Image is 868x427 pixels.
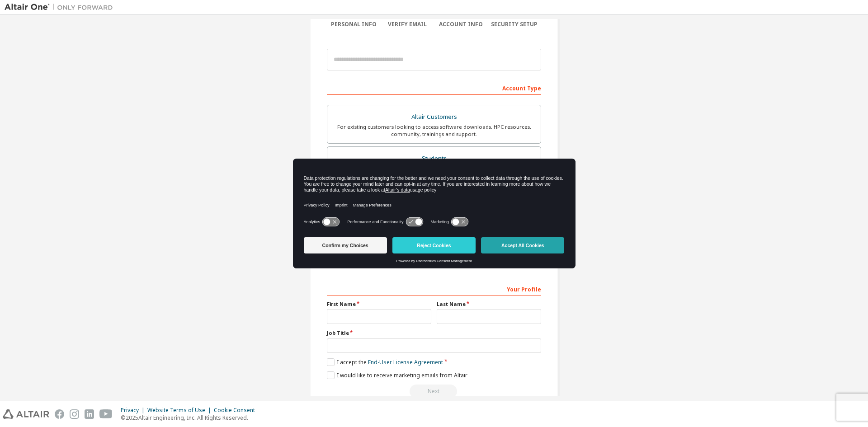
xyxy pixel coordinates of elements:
[327,282,541,296] div: Your Profile
[327,80,541,95] div: Account Type
[488,21,542,28] div: Security Setup
[55,409,64,419] img: facebook.svg
[327,300,431,308] label: First Name
[70,409,79,419] img: instagram.svg
[3,409,49,419] img: altair_logo.svg
[85,409,94,419] img: linkedin.svg
[121,407,147,414] div: Privacy
[327,21,381,28] div: Personal Info
[99,409,113,419] img: youtube.svg
[333,123,535,138] div: For existing customers looking to access software downloads, HPC resources, community, trainings ...
[5,3,118,12] img: Altair One
[327,371,467,379] label: I would like to receive marketing emails from Altair
[121,414,260,422] p: © 2025 Altair Engineering, Inc. All Rights Reserved.
[327,358,443,366] label: I accept the
[381,21,434,28] div: Verify Email
[368,358,443,366] a: End-User License Agreement
[437,300,541,308] label: Last Name
[147,407,214,414] div: Website Terms of Use
[434,21,488,28] div: Account Info
[214,407,260,414] div: Cookie Consent
[333,111,535,123] div: Altair Customers
[333,152,535,165] div: Students
[327,329,541,337] label: Job Title
[327,385,541,398] div: Read and acccept EULA to continue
